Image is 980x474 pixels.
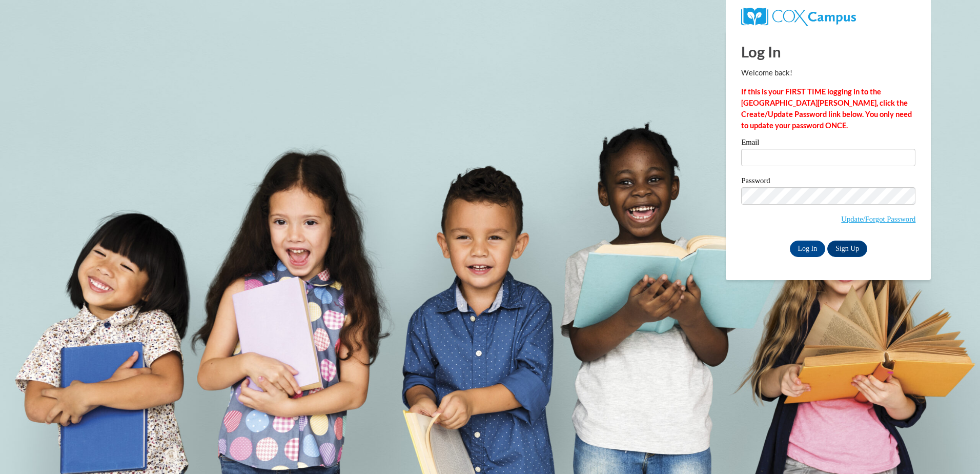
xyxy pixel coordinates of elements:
a: Update/Forgot Password [841,215,915,223]
p: Welcome back! [741,67,915,78]
input: Log In [790,241,826,257]
label: Password [741,177,915,187]
h1: Log In [741,41,915,62]
a: Sign Up [827,241,867,257]
label: Email [741,139,915,149]
img: COX Campus [741,8,855,26]
a: COX Campus [741,12,855,21]
strong: If this is your FIRST TIME logging in to the [GEOGRAPHIC_DATA][PERSON_NAME], click the Create/Upd... [741,87,912,130]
